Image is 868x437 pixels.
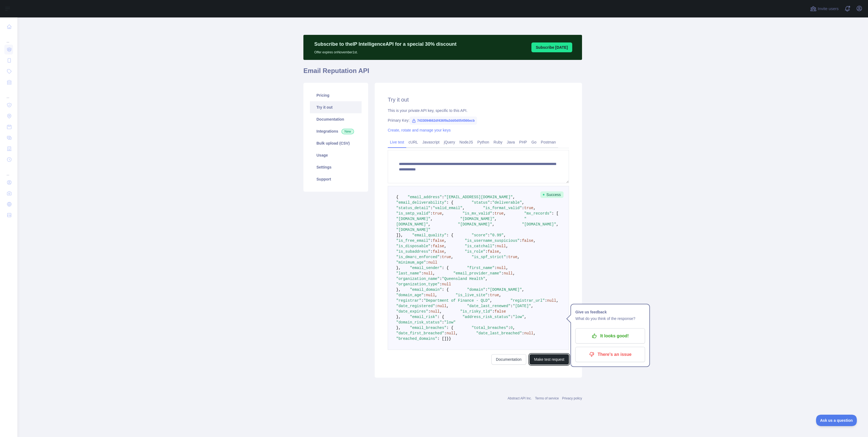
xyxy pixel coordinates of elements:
[430,244,433,248] span: :
[455,331,458,335] span: ,
[410,315,437,319] span: "email_risk"
[520,239,522,243] span: :
[513,271,515,276] span: ,
[483,206,522,210] span: "is_format_valid"
[522,222,556,227] span: "[DOMAIN_NAME]"
[513,315,524,319] span: "low"
[410,288,442,292] span: "email_domain"
[472,200,490,205] span: "status"
[458,222,492,227] span: "[DOMAIN_NAME]"
[453,271,501,276] span: "email_provider_name"
[314,40,457,48] p: Subscribe to the IP Intelligence API for a special 30 % discount
[396,233,398,237] span: ]
[447,304,449,308] span: ,
[506,244,508,248] span: ,
[433,206,462,210] span: "valid_email"
[396,239,430,243] span: "is_free_email"
[442,288,449,292] span: : {
[492,222,494,227] span: ,
[388,108,569,113] div: This is your private API key, specific to this API.
[494,217,497,221] span: ,
[492,200,522,205] span: "deliverable"
[475,138,491,146] a: Python
[433,271,435,276] span: ,
[460,309,492,314] span: "is_risky_tld"
[426,260,428,265] span: :
[428,222,430,227] span: ,
[396,293,424,297] span: "domain_age"
[396,249,430,254] span: "is_subaddress"
[396,304,435,308] span: "date_registered"
[396,200,447,205] span: "email_deliverability"
[430,206,433,210] span: :
[524,315,527,319] span: ,
[510,315,513,319] span: :
[410,266,442,270] span: "email_sender"
[809,4,840,13] button: Invite users
[522,206,524,210] span: :
[388,96,569,103] h2: Try it out
[388,128,451,132] a: Create, rotate and manage your keys
[433,244,444,248] span: false
[510,304,513,308] span: :
[491,138,505,146] a: Ruby
[575,315,645,322] p: What do you think of the response?
[388,138,406,146] a: Live test
[444,331,446,335] span: :
[444,239,446,243] span: ,
[444,320,455,325] span: "low"
[506,255,508,259] span: :
[408,195,442,199] span: "email_address"
[396,228,430,232] span: "[DOMAIN_NAME]"
[510,298,545,303] span: "registrar_url"
[406,138,420,146] a: cURL
[442,277,485,281] span: "Queensland Health"
[447,326,453,330] span: : {
[535,396,559,400] a: Terms of service
[396,244,430,248] span: "is_disposable"
[472,255,506,259] span: "is_spf_strict"
[494,244,497,248] span: :
[433,211,442,216] span: true
[531,42,572,52] button: Subscribe [DATE]
[463,211,492,216] span: "is_mx_valid"
[513,326,515,330] span: ,
[396,320,442,325] span: "domain_risk_status"
[388,118,569,123] div: Primary Key:
[396,260,426,265] span: "minimum_age"
[437,315,444,319] span: : {
[517,138,529,146] a: PHP
[310,149,362,161] a: Usage
[522,200,524,205] span: ,
[396,282,440,286] span: "organization_type"
[492,309,494,314] span: :
[490,298,492,303] span: ,
[4,33,13,44] div: ...
[310,113,362,125] a: Documentation
[488,293,490,297] span: :
[310,125,362,137] a: Integrations New
[396,298,421,303] span: "registrar"
[440,309,442,314] span: ,
[465,249,485,254] span: "is_role"
[430,239,433,243] span: :
[490,233,504,237] span: "0.99"
[442,195,444,199] span: :
[314,48,457,54] p: Offer expires on November 1st.
[396,217,430,221] span: "[DOMAIN_NAME]"
[497,266,506,270] span: null
[501,271,504,276] span: :
[506,266,508,270] span: ,
[510,326,513,330] span: 0
[435,293,437,297] span: ,
[396,326,401,330] span: },
[505,138,517,146] a: Java
[545,298,547,303] span: :
[4,166,13,176] div: ...
[533,331,535,335] span: ,
[504,233,506,237] span: ,
[575,347,645,362] button: There's an issue
[396,315,401,319] span: },
[540,191,564,198] span: Success
[447,331,456,335] span: null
